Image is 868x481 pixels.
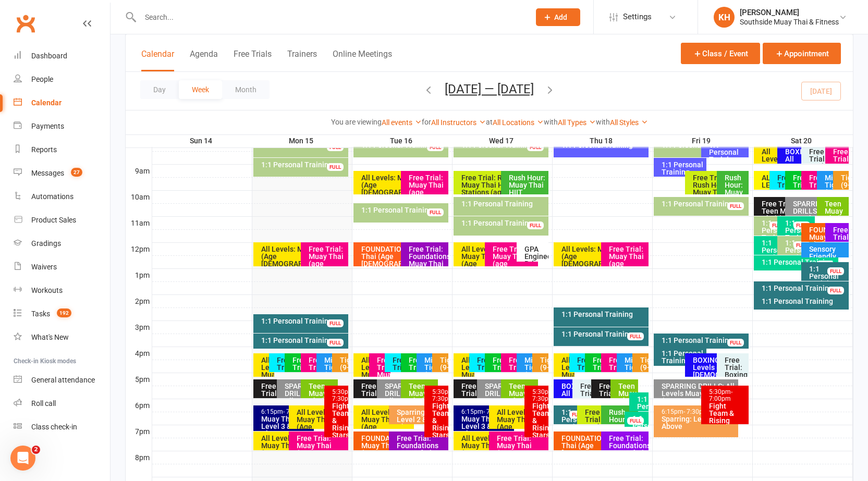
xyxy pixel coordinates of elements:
div: Free Trial : Tigers (9-11yrs) [792,174,804,218]
button: Free Trials [234,49,272,71]
strong: at [486,118,493,126]
div: 1:1 Personal Training [632,415,646,437]
div: Tigers (9-11) [540,356,546,378]
div: Free Trial: Teen Muay Thai (12 -16 Yrs) [261,383,288,434]
div: 5:30pm [532,389,546,402]
div: All Levels: Muay Thai (Age [DEMOGRAPHIC_DATA]+) [496,409,546,438]
th: Sun 14 [152,134,252,147]
div: FOUNDATIONS: Muay Thai (Age [DEMOGRAPHIC_DATA]+) [361,245,436,267]
div: 5:30pm [708,389,747,402]
a: General attendance kiosk mode [14,368,110,392]
div: Free Trial: Rush Hour Muay Thai HIIT Stations (age... [692,174,736,218]
div: Mighty Tigers (5-8) [524,356,536,386]
span: - 7:30pm [532,388,556,402]
div: Workouts [31,286,63,294]
div: Fight Team & Rising Stars [432,402,446,439]
div: FULL [427,208,444,216]
th: Sat 20 [752,134,853,147]
a: Class kiosk mode [14,415,110,439]
div: All Levels: Muay Thai (Age [DEMOGRAPHIC_DATA]+) [561,356,573,400]
div: 1:1 Personal Training [761,219,789,241]
div: Roll call [31,399,56,408]
div: FULL [569,411,586,418]
span: 27 [71,168,82,177]
div: Free Trial: Muay Thai (age [DEMOGRAPHIC_DATA]+ years) [296,435,346,471]
div: 1:1 Personal Training [809,265,847,287]
div: 1:1 Personal Training [261,141,346,149]
div: Calendar [31,98,62,107]
a: All Styles [610,118,648,127]
button: Add [536,8,580,26]
div: Payments [31,122,64,130]
button: Week [179,80,222,99]
div: Teen Muay Thai (12-16 Yrs) [618,383,636,426]
span: 192 [57,309,71,317]
div: 1:1 Personal Training [761,298,847,305]
div: Sparring: Level 2 & Above [661,415,736,430]
div: 1:1 Personal Training [761,239,789,261]
div: Southside Muay Thai & Fitness [740,17,839,27]
div: All Levels Muay Thai (Age [DEMOGRAPHIC_DATA]+) [261,435,312,464]
div: FOUNDATIONS: Muay Thai (Age [DEMOGRAPHIC_DATA]+) [809,226,836,263]
div: Free Trial: Teen Muay Thai (12 -16 Yrs) [761,200,805,229]
button: Day [140,80,179,99]
div: Free Trial : Mighty Tigers (5-8yrs) [276,356,288,408]
button: Online Meetings [333,49,392,71]
div: ALL LEVELS: Muay Thai (Age [DEMOGRAPHIC_DATA]+) [761,174,773,218]
div: [PERSON_NAME] [740,8,839,17]
div: Free Trial: Muay Thai (age [DEMOGRAPHIC_DATA]+ years) [496,435,546,471]
strong: for [422,118,431,126]
div: BOXING: All Levels (Age [DEMOGRAPHIC_DATA]+) [692,356,736,378]
div: 1:1 Personal Training [661,337,747,344]
div: Automations [31,192,74,201]
div: Fight Team & Rising Stars [532,402,546,439]
strong: with [596,118,610,126]
div: Free Trial: Muay Thai (age [DEMOGRAPHIC_DATA]+ years) [308,245,346,282]
div: Gradings [31,239,61,248]
th: 5pm [126,373,152,386]
button: Appointment [763,43,841,64]
th: 8pm [126,451,152,464]
div: Fight Team & Rising Stars [708,402,747,431]
div: 1:1 Personal Training [661,350,705,364]
div: Product Sales [31,216,76,224]
div: Teen Muay Thai (12-16 yrs) [508,383,536,419]
div: Free Trial: Boxing (age [DEMOGRAPHIC_DATA]+ years) [580,383,598,426]
div: 1:1 Personal Training [761,285,847,292]
div: 1:1 Personal Training [261,317,346,325]
div: Tigers (9-12yrs) [640,356,646,378]
div: Messages [31,169,64,177]
div: 1:1 Personal Training [361,206,446,214]
div: 1:1 Personal Training [661,161,705,176]
th: 7pm [126,425,152,438]
th: Fri 19 [652,134,752,147]
div: Mighty Tigers (Age [DEMOGRAPHIC_DATA]) [624,356,636,386]
div: All Levels: Muay Thai (Age [DEMOGRAPHIC_DATA]+) [761,148,789,192]
div: Free Trial: Teen Muay Thai (12 -16 Yrs) [361,383,388,434]
div: Teen Muay Thai (12 -16 Yrs) [308,383,336,419]
div: All Levels: Muay Thai (Age [DEMOGRAPHIC_DATA]+) [461,356,473,400]
button: [DATE] — [DATE] [445,82,534,96]
div: 1:1 Personal Training [637,396,646,417]
a: All Instructors [431,118,486,127]
div: 1:1 Personal Training [661,141,736,149]
th: 1pm [126,268,152,281]
a: Payments [14,115,110,138]
div: SPARRING DRILLS: All Levels Muay Thai (Age [DEMOGRAPHIC_DATA]+) [284,383,312,441]
div: Free Trial: Muay Thai (age [DEMOGRAPHIC_DATA]+ years) [508,356,520,408]
div: 5:30pm [332,389,346,402]
a: Waivers [14,255,110,279]
button: Trainers [287,49,317,71]
th: 2pm [126,294,152,307]
th: Thu 18 [552,134,652,147]
div: FOUNDATIONS: Muay Thai (Age [DEMOGRAPHIC_DATA]+) [561,435,636,457]
div: Free Trial: Muay Thai (age [DEMOGRAPHIC_DATA]+ years) [408,174,446,211]
div: Fight Team & Rising Stars [332,402,346,439]
button: Month [222,80,270,99]
div: Waivers [31,263,57,271]
div: FULL [627,332,644,340]
a: All Types [558,118,596,127]
div: 6:15pm [461,409,512,415]
button: Agenda [190,49,218,71]
div: Muay Thai Level 3 & Above [461,415,512,437]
